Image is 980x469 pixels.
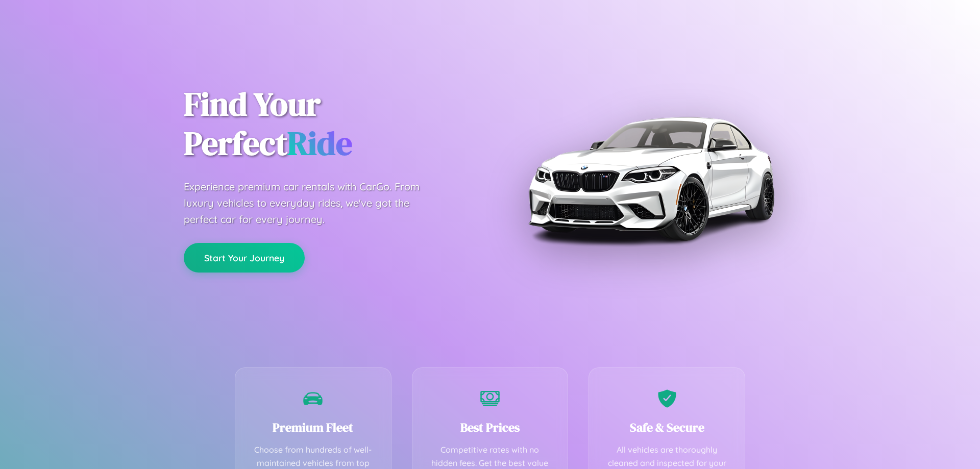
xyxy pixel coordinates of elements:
[251,419,376,436] h3: Premium Fleet
[428,419,553,436] h3: Best Prices
[604,419,729,436] h3: Safe & Secure
[184,179,439,228] p: Experience premium car rentals with CarGo. From luxury vehicles to everyday rides, we've got the ...
[287,121,352,165] span: Ride
[184,243,305,273] button: Start Your Journey
[184,85,475,163] h1: Find Your Perfect
[523,51,778,306] img: Premium BMW car rental vehicle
